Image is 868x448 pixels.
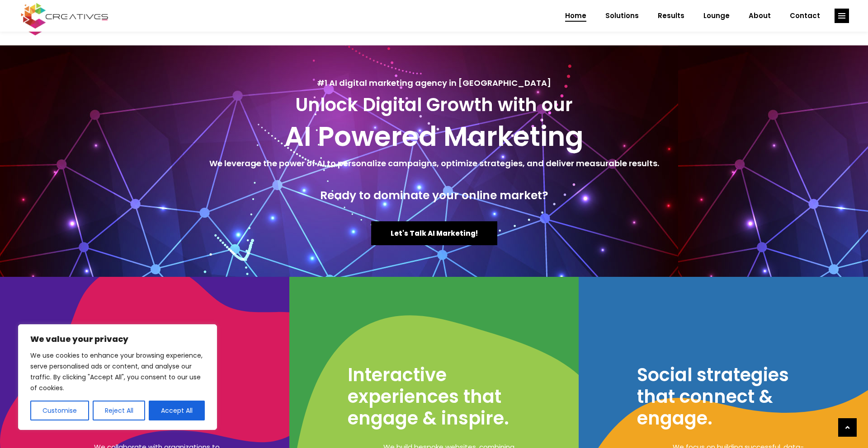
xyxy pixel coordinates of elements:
span: Solutions [605,4,639,28]
button: Accept All [149,401,205,420]
span: About [749,4,771,28]
span: Home [565,4,586,28]
span: Lounge [703,4,730,28]
h5: We leverage the power of AI to personalize campaigns, optimize strategies, and deliver measurable... [9,157,859,170]
span: Let's Talk AI Marketing! [391,229,478,238]
span: Results [658,4,684,28]
a: Contact [780,4,830,28]
h4: Ready to dominate your online market? [9,189,859,202]
div: We value your privacy [18,324,217,430]
h5: #1 AI digital marketing agency in [GEOGRAPHIC_DATA] [9,77,859,89]
a: Lounge [694,4,739,28]
span: Contact [790,4,820,28]
h3: Social strategies that connect & engage. [637,364,818,429]
a: Let's Talk AI Marketing! [371,221,497,245]
button: Reject All [93,401,146,420]
button: Customise [30,401,89,420]
p: We value your privacy [30,334,205,345]
a: Solutions [596,4,648,28]
h3: Interactive experiences that engage & inspire. [348,364,529,429]
h3: Unlock Digital Growth with our [9,94,859,116]
a: Home [556,4,596,28]
h2: AI Powered Marketing [9,120,859,153]
img: Creatives [19,2,110,30]
a: link [838,418,857,437]
a: About [739,4,780,28]
p: We use cookies to enhance your browsing experience, serve personalised ads or content, and analys... [30,350,205,393]
a: link [835,9,849,23]
a: Results [648,4,694,28]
